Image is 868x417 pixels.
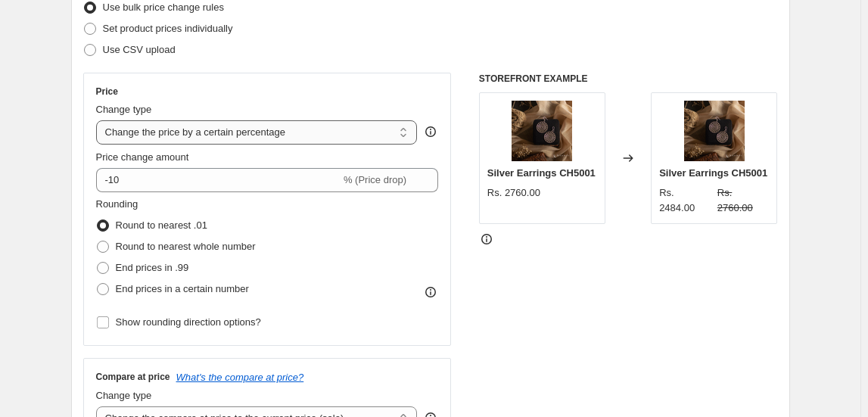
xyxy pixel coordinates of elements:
[116,316,261,328] span: Show rounding direction options?
[717,187,753,213] span: Rs. 2760.00
[487,187,540,198] span: Rs. 2760.00
[659,187,695,213] span: Rs. 2484.00
[487,167,596,179] span: Silver Earrings CH5001
[116,283,249,294] span: End prices in a certain number
[344,174,406,185] span: % (Price drop)
[103,2,224,13] span: Use bulk price change rules
[96,168,341,192] input: -15
[116,219,207,231] span: Round to nearest .01
[96,151,189,163] span: Price change amount
[103,44,176,55] span: Use CSV upload
[479,73,778,85] h6: STOREFRONT EXAMPLE
[684,101,745,161] img: image_80x.png
[103,23,233,34] span: Set product prices individually
[96,371,170,383] h3: Compare at price
[116,241,256,252] span: Round to nearest whole number
[176,372,304,383] button: What's the compare at price?
[116,262,189,273] span: End prices in .99
[96,198,138,210] span: Rounding
[512,101,572,161] img: image_80x.png
[96,390,152,401] span: Change type
[96,104,152,115] span: Change type
[96,86,118,98] h3: Price
[423,124,438,139] div: help
[659,167,767,179] span: Silver Earrings CH5001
